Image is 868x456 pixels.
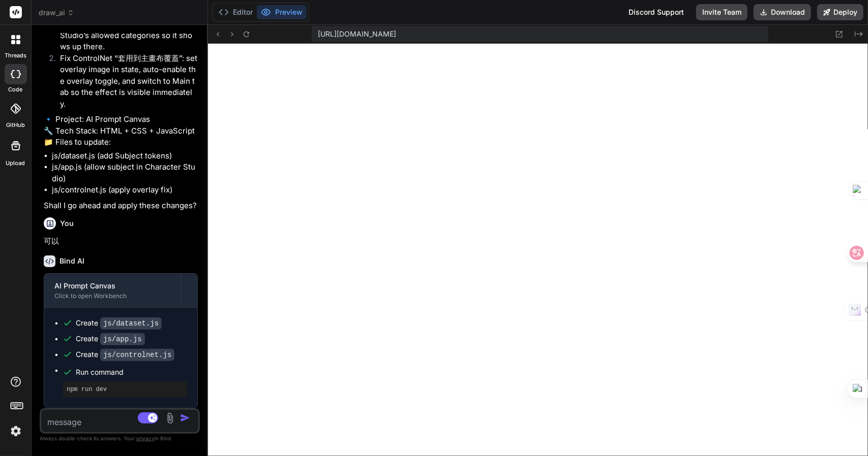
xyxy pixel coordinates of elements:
div: Create [76,349,174,360]
pre: npm run dev [67,385,183,394]
label: code [9,85,23,94]
img: settings [7,422,24,440]
div: Create [76,334,145,344]
button: AI Prompt CanvasClick to open Workbench [44,274,181,307]
h6: You [60,218,74,229]
code: js/app.js [100,333,145,345]
p: Shall I go ahead and apply these changes? [44,200,198,212]
button: Invite Team [696,4,747,20]
label: Upload [6,159,25,168]
span: [URL][DOMAIN_NAME] [318,29,396,39]
p: Always double-check its answers. Your in Bind [40,434,200,443]
li: js/dataset.js (add Subject tokens) [52,150,198,162]
button: Deploy [817,4,863,20]
label: GitHub [6,121,25,129]
li: js/app.js (allow subject in Character Studio) [52,161,198,184]
li: Fix ControlNet “套用到主畫布覆蓋”: set overlay image in state, auto-enable the overlay toggle, and switch... [52,53,198,110]
span: privacy [136,435,155,441]
button: Preview [257,5,307,19]
div: Click to open Workbench [54,292,170,300]
li: js/controlnet.js (apply overlay fix) [52,184,198,196]
button: Download [754,4,811,20]
img: attachment [164,412,176,424]
code: js/controlnet.js [100,349,174,361]
span: draw_ai [39,8,74,18]
p: 可以 [44,236,198,247]
span: Run command [76,367,187,377]
code: js/dataset.js [100,317,162,330]
img: icon [180,413,190,423]
div: AI Prompt Canvas [54,281,170,291]
p: 🔹 Project: AI Prompt Canvas 🔧 Tech Stack: HTML + CSS + JavaScript 📁 Files to update: [44,114,198,148]
label: threads [5,51,26,60]
button: Editor [215,5,257,19]
h6: Bind AI [59,256,84,266]
div: Create [76,318,162,329]
div: Discord Support [622,4,690,20]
